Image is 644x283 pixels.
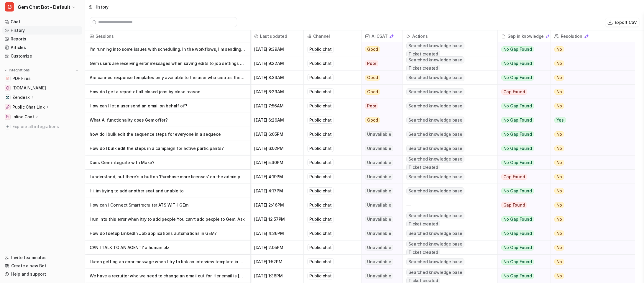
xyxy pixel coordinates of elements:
[90,85,246,99] p: How do I get a report of all closed jobs by close reason
[551,198,628,212] button: No
[501,216,534,222] span: No Gap Found
[406,230,464,237] span: Searched knowledge base
[6,105,9,109] img: Public Chat Link
[6,77,9,80] img: PDF Files
[501,174,527,180] span: Gap Found
[90,241,246,255] p: CAN I TALK TO AN AGENT? a human plz
[498,71,546,85] button: No Gap Found
[307,88,334,95] div: Public chat
[307,159,334,166] div: Public chat
[90,269,246,283] p: We have a recruiter who we need to change an email out for. Her email is [GEOGRAPHIC_DATA].
[498,42,546,56] button: No Gap Found
[307,145,334,152] div: Public chat
[307,272,334,279] div: Public chat
[307,202,334,209] div: Public chat
[75,68,79,72] img: menu_add.svg
[12,104,45,110] p: Public Chat Link
[551,56,628,71] button: No
[2,253,82,262] a: Invite teammates
[253,226,301,241] span: [DATE] 4:36PM
[498,127,546,141] button: No Gap Found
[406,212,464,219] span: Searched knowledge base
[406,131,464,138] span: Searched knowledge base
[501,202,527,208] span: Gap Found
[307,74,334,81] div: Public chat
[554,202,564,208] span: No
[2,35,82,43] a: Reports
[551,226,628,241] button: No
[87,30,248,42] span: Sessions
[498,198,546,212] button: Gap Found
[253,85,301,99] span: [DATE] 8:23AM
[307,131,334,138] div: Public chat
[498,99,546,113] button: No Gap Found
[551,71,628,85] button: No
[2,270,82,278] a: Help and support
[365,103,378,109] span: Poor
[2,74,82,83] a: PDF FilesPDF Files
[365,188,393,194] span: Unavailable
[501,245,534,251] span: No Gap Found
[551,241,628,255] button: No
[365,160,393,166] span: Unavailable
[551,127,628,141] button: No
[362,71,399,85] button: Good
[551,184,628,198] button: No
[90,141,246,156] p: How do I bulk edit the steps in a campaign for active participants?
[2,122,82,131] a: Explore all integrations
[554,89,564,95] span: No
[365,273,393,279] span: Unavailable
[364,30,400,42] span: AI CSAT
[551,99,628,113] button: No
[90,226,246,241] p: How do I setup LinkedIn Job applications automations in GEM?
[12,85,46,91] span: [DOMAIN_NAME]
[551,269,628,283] button: No
[90,156,246,170] p: Does Gem integrate with Make?
[90,198,246,212] p: How can i Connect Smartrecruiter ATS WITH GEm
[498,141,546,156] button: No Gap Found
[6,115,9,119] img: Inline Chat
[253,56,301,71] span: [DATE] 9:22AM
[365,89,380,95] span: Good
[6,86,9,90] img: status.gem.com
[362,99,399,113] button: Poor
[90,255,246,269] p: I keep getting an error message when I try to link an interview template in one
[6,96,9,99] img: Zendesk
[365,245,393,251] span: Unavailable
[501,75,534,81] span: No Gap Found
[406,42,464,49] span: Searched knowledge base
[501,60,534,66] span: No Gap Found
[365,259,393,265] span: Unavailable
[90,99,246,113] p: How can I let a user send an email on behalf of?
[307,244,334,251] div: Public chat
[406,65,440,72] span: Ticket created
[307,46,334,53] div: Public chat
[307,230,334,237] div: Public chat
[253,141,301,156] span: [DATE] 6:02PM
[307,216,334,223] div: Public chat
[9,68,30,73] p: Integrations
[406,164,440,171] span: Ticket created
[5,2,14,12] span: G
[406,88,464,95] span: Searched knowledge base
[554,103,564,109] span: No
[406,269,464,276] span: Searched knowledge base
[12,94,30,100] p: Zendesk
[501,131,534,137] span: No Gap Found
[253,269,301,283] span: [DATE] 1:36PM
[253,99,301,113] span: [DATE] 7:56AM
[500,30,548,42] div: Gap in knowledge
[406,56,464,63] span: Searched knowledge base
[365,117,380,123] span: Good
[253,42,301,56] span: [DATE] 9:39AM
[90,212,246,226] p: I run into this error when itry to add people You can’t add people to Gem. Ask
[498,56,546,71] button: No Gap Found
[365,60,378,66] span: Poor
[498,170,546,184] button: Gap Found
[253,71,301,85] span: [DATE] 8:33AM
[365,145,393,151] span: Unavailable
[498,212,546,226] button: No Gap Found
[501,117,534,123] span: No Gap Found
[498,156,546,170] button: No Gap Found
[94,4,109,10] div: History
